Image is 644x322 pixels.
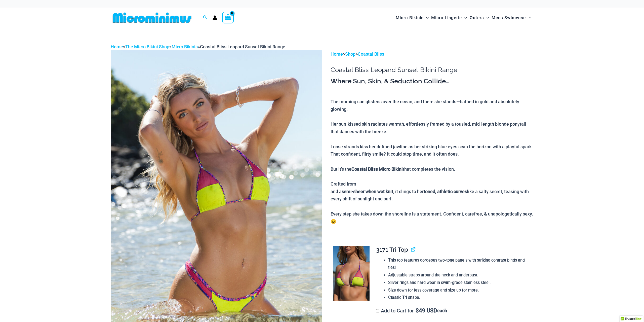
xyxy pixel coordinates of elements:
a: The Micro Bikini Shop [125,44,169,49]
a: Shop [345,51,355,57]
li: Adjustable straps around the neck and underbust. [388,271,529,279]
li: Size down for less coverage and size up for more. [388,287,529,294]
span: » » » [111,44,285,49]
b: toned, athletic curves [424,189,467,194]
span: Coastal Bliss Leopard Sunset Bikini Range [200,44,285,49]
input: Add to Cart for$49 USD each [376,309,379,312]
b: Coastal Bliss Micro Bikini [351,166,403,172]
div: and a , it clings to her like a salty secret, teasing with every shift of sunlight and surf. Ever... [331,188,533,225]
img: Coastal Bliss Leopard Sunset 3171 Tri Top [333,246,370,301]
p: > > [331,50,533,58]
span: each [437,308,447,313]
a: Home [111,44,123,49]
h3: Where Sun, Skin, & Seduction Collide… [331,77,533,86]
span: Menu Toggle [484,11,489,24]
h1: Coastal Bliss Leopard Sunset Bikini Range [331,66,533,74]
a: Account icon link [213,15,217,20]
span: 3171 Tri Top [376,246,408,253]
a: Micro BikinisMenu ToggleMenu Toggle [394,10,430,25]
a: View Shopping Cart, empty [222,12,234,23]
a: Home [331,51,343,57]
a: OutersMenu ToggleMenu Toggle [468,10,490,25]
span: Outers [470,11,484,24]
a: Micro LingerieMenu ToggleMenu Toggle [430,10,468,25]
span: Mens Swimwear [492,11,526,24]
a: Coastal Bliss [358,51,384,57]
span: 49 USD [416,308,437,313]
span: Menu Toggle [462,11,467,24]
a: Mens SwimwearMenu ToggleMenu Toggle [490,10,533,25]
li: Classic Tri shape. [388,294,529,301]
span: Menu Toggle [526,11,531,24]
li: Silver rings and hard wear in swim-grade stainless steel. [388,279,529,287]
a: Search icon link [203,15,208,21]
a: Micro Bikinis [172,44,198,49]
li: This top features gorgeous two-tone panels with striking contrast binds and ties! [388,257,529,271]
label: Add to Cart for [376,308,447,314]
img: MM SHOP LOGO FLAT [111,12,193,23]
span: $ [416,307,419,314]
span: Micro Bikinis [396,11,424,24]
span: Micro Lingerie [431,11,462,24]
span: Menu Toggle [424,11,429,24]
p: The morning sun glistens over the ocean, and there she stands—bathed in gold and absolutely glowi... [331,98,533,225]
nav: Site Navigation [394,9,533,26]
b: semi-sheer when wet knit [342,189,393,194]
